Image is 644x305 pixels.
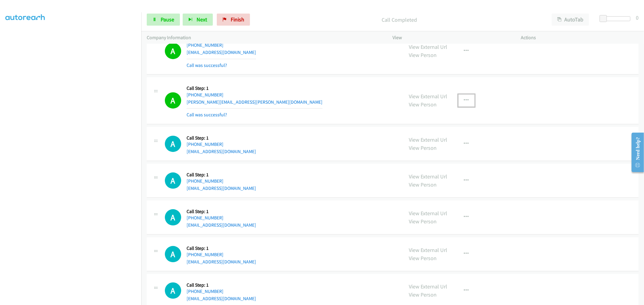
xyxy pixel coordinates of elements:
a: [EMAIL_ADDRESS][DOMAIN_NAME] [187,149,256,154]
a: View Person [409,291,437,298]
a: [PERSON_NAME][EMAIL_ADDRESS][PERSON_NAME][DOMAIN_NAME] [187,99,322,105]
a: View Person [409,255,437,262]
h5: Call Step: 1 [187,209,256,215]
iframe: To enrich screen reader interactions, please activate Accessibility in Grammarly extension settings [5,18,141,304]
h1: A [165,136,181,152]
a: [PHONE_NUMBER] [187,252,223,257]
a: View External Url [409,283,447,290]
a: [PHONE_NUMBER] [187,215,223,221]
a: Pause [147,14,180,26]
a: View Person [409,218,437,225]
p: Actions [521,34,639,41]
a: View External Url [409,93,447,100]
div: The call is yet to be attempted [165,282,181,299]
a: View External Url [409,210,447,217]
a: [PHONE_NUMBER] [187,42,223,48]
a: [PHONE_NUMBER] [187,92,223,98]
a: [PHONE_NUMBER] [187,288,223,294]
h5: Call Step: 1 [187,282,256,288]
a: Call was successful? [187,112,227,118]
button: AutoTab [552,14,589,26]
div: The call is yet to be attempted [165,172,181,189]
h1: A [165,209,181,225]
a: View Person [409,144,437,151]
div: The call is yet to be attempted [165,136,181,152]
a: Finish [217,14,250,26]
a: [PHONE_NUMBER] [187,178,223,184]
p: Company Information [147,34,382,41]
h1: A [165,43,181,59]
h5: Call Step: 1 [187,245,256,251]
a: View External Url [409,136,447,143]
a: View External Url [409,43,447,50]
iframe: Resource Center [627,128,644,176]
a: [EMAIL_ADDRESS][DOMAIN_NAME] [187,185,256,191]
div: The call is yet to be attempted [165,209,181,225]
h5: Call Step: 1 [187,85,322,91]
h1: A [165,92,181,108]
p: View [393,34,510,41]
button: Next [183,14,213,26]
a: View External Url [409,247,447,253]
a: View Person [409,101,437,108]
h1: A [165,172,181,189]
h1: A [165,282,181,299]
a: [EMAIL_ADDRESS][DOMAIN_NAME] [187,259,256,265]
span: Finish [231,16,244,23]
h5: Call Step: 1 [187,135,256,141]
a: [EMAIL_ADDRESS][DOMAIN_NAME] [187,296,256,301]
span: Pause [161,16,174,23]
a: [EMAIL_ADDRESS][DOMAIN_NAME] [187,222,256,228]
a: View Person [409,181,437,188]
h5: Call Step: 1 [187,172,256,178]
h1: A [165,246,181,262]
a: View Person [409,52,437,58]
a: [EMAIL_ADDRESS][DOMAIN_NAME] [187,49,256,55]
span: Next [197,16,207,23]
div: The call is yet to be attempted [165,246,181,262]
a: View External Url [409,173,447,180]
a: Call was successful? [187,62,227,68]
p: Call Completed [258,16,541,24]
a: [PHONE_NUMBER] [187,141,223,147]
div: 0 [636,14,639,22]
